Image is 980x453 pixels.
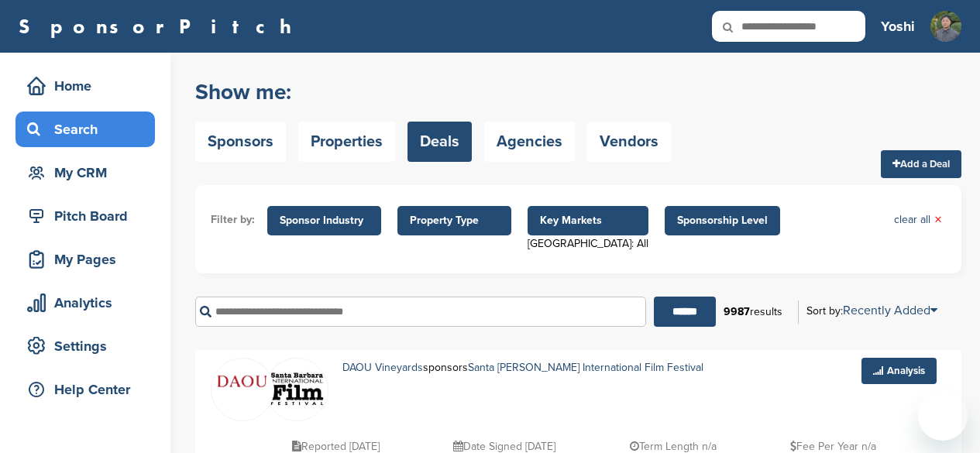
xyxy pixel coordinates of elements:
div: Home [23,72,155,100]
h2: Show me: [195,78,671,106]
li: Filter by: [211,211,255,228]
img: Images (2) [211,372,273,396]
span: Sponsorship Level [677,212,768,229]
div: My CRM [23,159,155,187]
div: Analytics [23,289,155,317]
a: My CRM [15,155,155,190]
a: Analytics [15,285,155,321]
b: 9987 [724,305,750,318]
div: Settings [23,332,155,360]
iframe: Button to launch messaging window [918,391,968,441]
a: clear all× [894,211,942,228]
div: Sort by: [806,304,937,317]
span: Property Type [410,212,499,229]
div: Help Center [23,376,155,403]
a: SponsorPitch [19,16,301,36]
div: Search [23,115,155,143]
a: Recently Added [843,303,937,318]
a: Vendors [587,122,671,162]
a: DAOU Vineyards [342,361,423,374]
span: Key Markets [540,212,636,229]
img: Data?1415808652 [266,359,328,420]
a: Deals [407,122,472,162]
div: Pitch Board [23,202,155,230]
a: Settings [15,328,155,364]
h3: Yoshi [881,15,915,37]
span: Sponsor Industry [280,212,369,229]
img: Img 0363 [930,11,961,42]
a: Sponsors [195,122,286,162]
a: Add a Deal [881,150,961,178]
div: My Pages [23,245,155,273]
div: results [716,299,790,325]
a: Properties [298,122,395,162]
a: Agencies [484,122,575,162]
a: Yoshi [881,9,915,43]
span: × [934,211,942,228]
a: Analysis [861,358,937,384]
div: [GEOGRAPHIC_DATA]: All [528,235,648,252]
p: sponsors [342,358,775,377]
a: Santa [PERSON_NAME] International Film Festival [468,361,703,374]
a: Search [15,112,155,147]
a: Home [15,68,155,104]
a: Help Center [15,372,155,407]
a: Pitch Board [15,198,155,234]
a: My Pages [15,242,155,277]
